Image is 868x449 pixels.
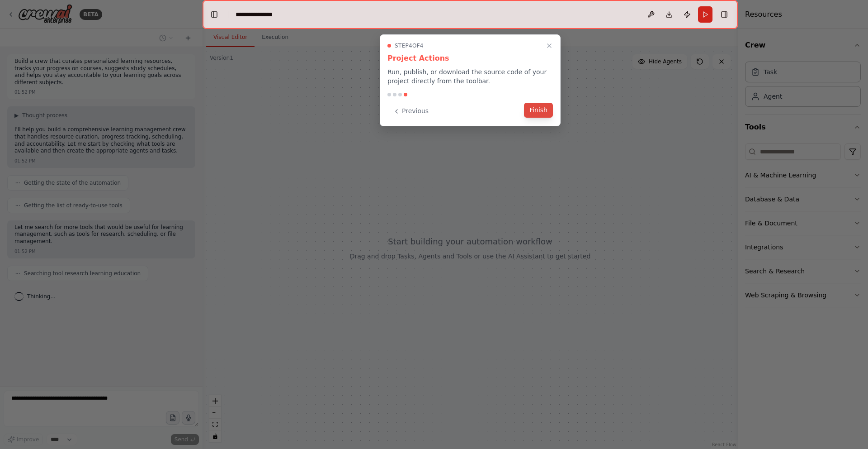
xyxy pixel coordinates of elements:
button: Finish [524,103,553,118]
button: Close walkthrough [544,40,555,51]
h3: Project Actions [387,53,553,64]
button: Previous [387,104,434,119]
span: Step 4 of 4 [395,42,424,49]
p: Run, publish, or download the source code of your project directly from the toolbar. [387,67,553,86]
button: Hide left sidebar [208,8,221,21]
